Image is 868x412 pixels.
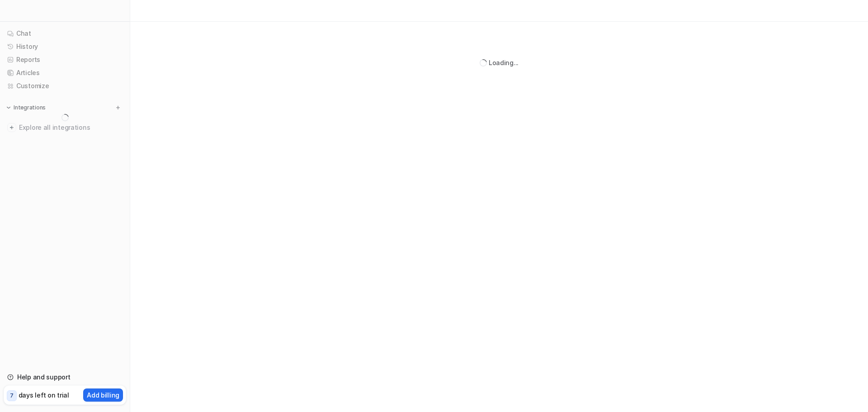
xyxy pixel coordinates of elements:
[489,58,519,67] div: Loading...
[4,27,126,40] a: Chat
[19,120,123,135] span: Explore all integrations
[4,53,126,66] a: Reports
[4,66,126,79] a: Articles
[14,104,46,111] p: Integrations
[115,104,121,111] img: menu_add.svg
[4,103,48,112] button: Integrations
[7,123,16,132] img: explore all integrations
[87,390,119,400] p: Add billing
[4,40,126,53] a: History
[19,390,69,400] p: days left on trial
[4,371,126,384] a: Help and support
[5,104,12,111] img: expand menu
[4,121,126,134] a: Explore all integrations
[83,388,123,402] button: Add billing
[4,80,126,92] a: Customize
[10,392,14,400] p: 7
